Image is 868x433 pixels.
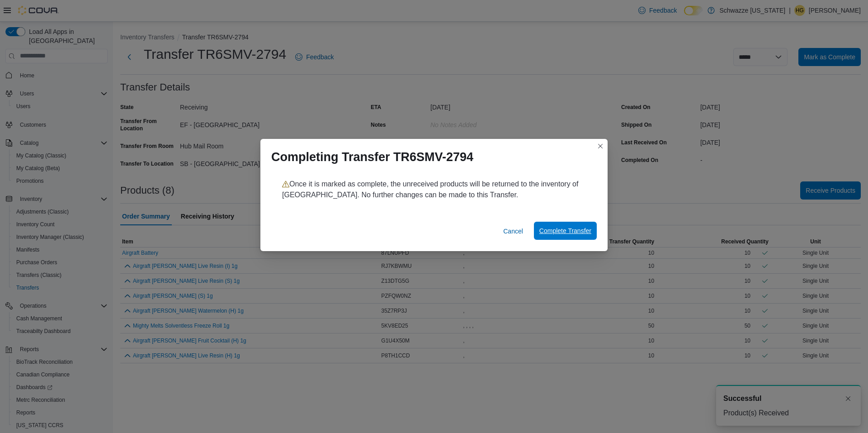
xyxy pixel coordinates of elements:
p: Once it is marked as complete, the unreceived products will be returned to the inventory of [GEOG... [282,179,586,200]
button: Complete Transfer [534,222,597,240]
button: Closes this modal window [595,141,606,152]
button: Cancel [500,222,527,240]
span: Cancel [503,227,523,236]
h1: Completing Transfer TR6SMV-2794 [271,150,473,164]
span: Complete Transfer [539,226,591,235]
